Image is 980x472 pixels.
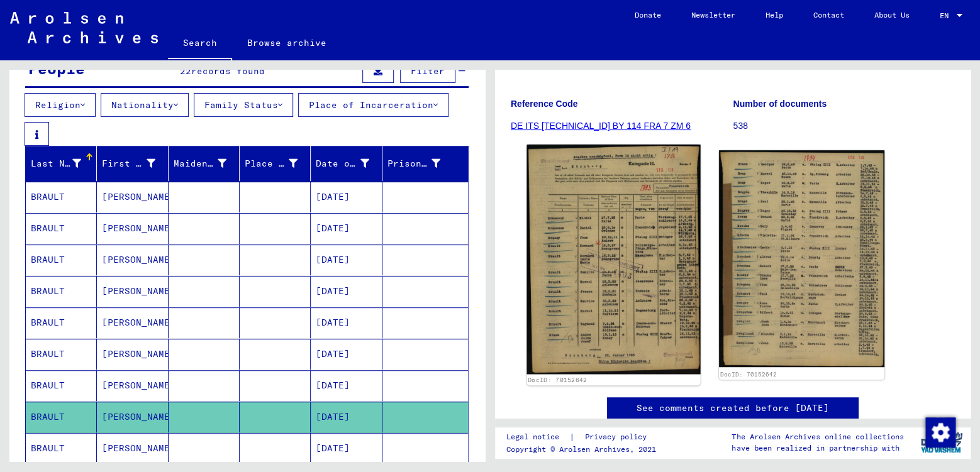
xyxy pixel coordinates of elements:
a: Privacy policy [575,431,662,444]
div: Last Name [31,153,97,173]
mat-cell: [DATE] [311,244,382,275]
mat-cell: [PERSON_NAME] [97,213,168,244]
mat-cell: [PERSON_NAME] [97,433,168,464]
div: Maiden Name [174,153,242,173]
mat-cell: [PERSON_NAME] [97,339,168,370]
mat-cell: BRAULT [26,182,97,212]
div: Date of Birth [316,153,384,173]
div: Prisoner # [387,157,440,170]
a: Search [168,28,232,60]
a: DocID: 70152642 [528,376,587,383]
mat-cell: BRAULT [26,370,97,401]
img: 002.jpg [719,150,884,367]
mat-cell: BRAULT [26,244,97,275]
button: Place of Incarceration [298,93,448,117]
div: | [506,431,662,444]
span: Filter [411,65,445,77]
mat-cell: BRAULT [26,213,97,244]
button: Nationality [101,93,189,117]
mat-cell: [PERSON_NAME] [97,370,168,401]
button: Religion [25,93,96,117]
mat-select-trigger: EN [940,11,949,20]
mat-header-cell: Prisoner # [382,146,468,181]
mat-cell: [DATE] [311,402,382,432]
div: Last Name [31,157,81,170]
p: The Arolsen Archives online collections [732,431,903,442]
div: Date of Birth [316,157,369,170]
mat-cell: BRAULT [26,339,97,370]
p: have been realized in partnership with [732,442,903,454]
mat-cell: BRAULT [26,307,97,338]
div: First Name [102,153,170,173]
button: Filter [400,59,455,83]
div: First Name [102,157,155,170]
img: Arolsen_neg.svg [10,12,158,43]
span: 22 [180,65,191,77]
mat-cell: [PERSON_NAME] [97,244,168,275]
a: See comments created before [DATE] [637,402,829,415]
b: Reference Code [511,99,578,109]
img: Zustimmung ändern [925,417,955,447]
div: Zustimmung ändern [925,417,955,447]
div: Maiden Name [174,157,226,170]
a: DocID: 70152642 [720,371,777,378]
p: 538 [733,119,955,133]
b: Number of documents [733,99,827,109]
img: 001.jpg [526,145,700,374]
a: DE ITS [TECHNICAL_ID] BY 114 FRA 7 ZM 6 [511,121,691,131]
div: Place of Birth [245,153,313,173]
div: Place of Birth [245,157,298,170]
mat-header-cell: Date of Birth [311,146,382,181]
mat-cell: [DATE] [311,370,382,401]
img: yv_logo.png [918,427,965,458]
mat-header-cell: Place of Birth [240,146,311,181]
mat-cell: [PERSON_NAME] [97,276,168,307]
button: Family Status [194,93,293,117]
mat-cell: BRAULT [26,276,97,307]
mat-cell: [PERSON_NAME] [97,402,168,432]
mat-cell: [PERSON_NAME] [97,307,168,338]
div: Prisoner # [387,153,456,173]
mat-cell: BRAULT [26,402,97,432]
mat-cell: [DATE] [311,276,382,307]
mat-cell: [DATE] [311,339,382,370]
span: records found [191,65,265,77]
mat-cell: [DATE] [311,433,382,464]
mat-cell: BRAULT [26,433,97,464]
mat-cell: [DATE] [311,213,382,244]
mat-header-cell: Last Name [26,146,97,181]
p: Copyright © Arolsen Archives, 2021 [506,444,662,455]
mat-header-cell: Maiden Name [169,146,240,181]
mat-cell: [PERSON_NAME] [97,182,168,212]
a: Legal notice [506,431,569,444]
mat-header-cell: First Name [97,146,168,181]
a: Browse archive [232,28,342,58]
mat-cell: [DATE] [311,307,382,338]
mat-cell: [DATE] [311,182,382,212]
